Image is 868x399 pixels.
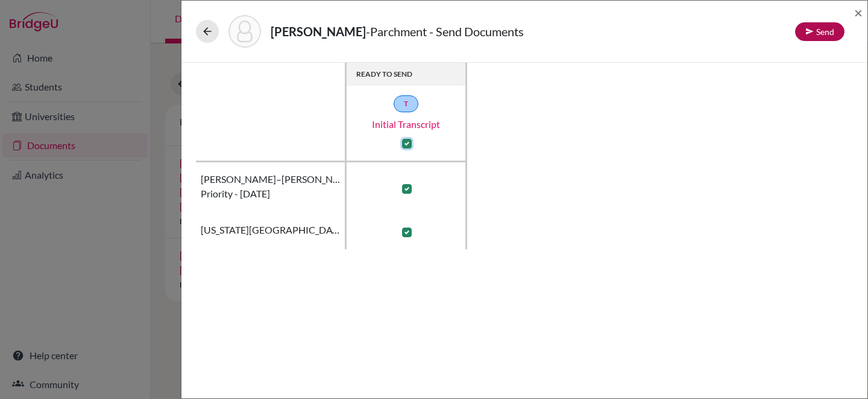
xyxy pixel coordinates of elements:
[795,22,844,41] button: Send
[271,24,366,39] strong: [PERSON_NAME]
[854,5,863,20] button: Close
[201,223,340,237] span: [US_STATE][GEOGRAPHIC_DATA]
[347,63,467,86] th: READY TO SEND
[346,117,467,132] a: Initial Transcript
[394,95,418,112] a: T
[201,187,270,201] span: Priority - [DATE]
[366,24,524,39] span: - Parchment - Send Documents
[201,172,340,187] span: [PERSON_NAME]–[PERSON_NAME][GEOGRAPHIC_DATA], [GEOGRAPHIC_DATA]
[854,4,863,21] span: ×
